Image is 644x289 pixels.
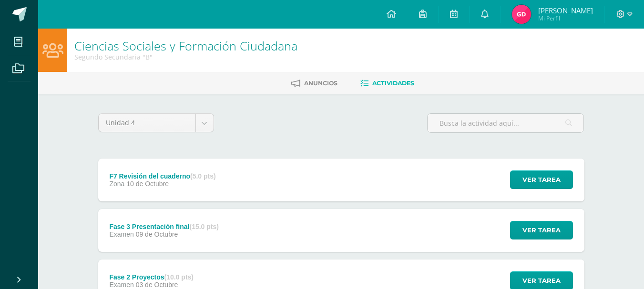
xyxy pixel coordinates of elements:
div: Segundo Secundaria 'B' [74,52,297,61]
span: Ver tarea [522,221,561,239]
a: Unidad 4 [99,114,214,132]
span: Mi Perfil [538,14,593,22]
a: Anuncios [291,76,337,91]
div: F7 Revisión del cuaderno [109,172,215,180]
span: 03 de Octubre [136,281,178,289]
strong: (10.0 pts) [164,273,194,281]
img: 24a3b963a79dffa08ef63a6ade5a106e.png [512,5,531,24]
span: 09 de Octubre [136,230,178,238]
button: Ver tarea [510,170,573,189]
span: Unidad 4 [106,114,188,132]
a: Ciencias Sociales y Formación Ciudadana [74,38,297,54]
span: Anuncios [304,80,337,87]
span: [PERSON_NAME] [538,6,593,15]
span: Examen [109,281,133,289]
div: Fase 2 Proyectos [109,273,194,281]
span: Examen [109,230,133,238]
span: 10 de Octubre [126,180,169,188]
div: Fase 3 Presentación final [109,223,219,230]
button: Ver tarea [510,221,573,239]
a: Actividades [360,76,414,91]
input: Busca la actividad aquí... [428,114,583,132]
strong: (5.0 pts) [190,172,216,180]
span: Zona [109,180,124,188]
span: Ver tarea [522,171,561,189]
h1: Ciencias Sociales y Formación Ciudadana [74,39,297,52]
strong: (15.0 pts) [189,223,218,230]
span: Actividades [372,80,414,87]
